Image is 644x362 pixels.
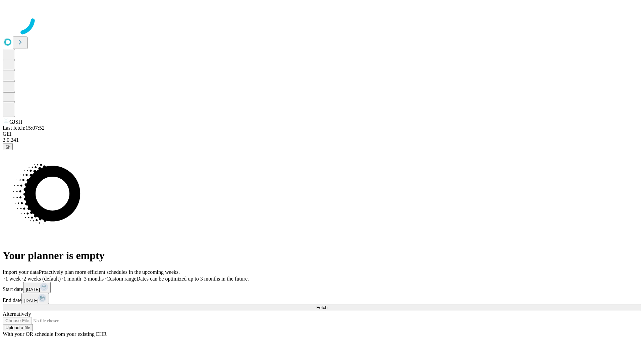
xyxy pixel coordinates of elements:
[3,143,13,150] button: @
[63,276,81,282] span: 1 month
[39,269,180,275] span: Proactively plan more efficient schedules in the upcoming weeks.
[3,269,39,275] span: Import your data
[316,305,327,310] span: Fetch
[3,293,641,304] div: End date
[9,119,22,125] span: GJSH
[5,276,21,282] span: 1 week
[3,282,641,293] div: Start date
[26,287,40,292] span: [DATE]
[106,276,136,282] span: Custom range
[23,276,61,282] span: 2 weeks (default)
[23,282,51,293] button: [DATE]
[3,125,45,131] span: Last fetch: 15:07:52
[3,311,31,317] span: Alternatively
[3,249,641,262] h1: Your planner is empty
[3,331,107,337] span: With your OR schedule from your existing EHR
[3,137,641,143] div: 2.0.241
[24,298,38,303] span: [DATE]
[21,293,49,304] button: [DATE]
[3,131,641,137] div: GEI
[5,144,10,149] span: @
[84,276,104,282] span: 3 months
[3,304,641,311] button: Fetch
[3,324,33,331] button: Upload a file
[137,276,249,282] span: Dates can be optimized up to 3 months in the future.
